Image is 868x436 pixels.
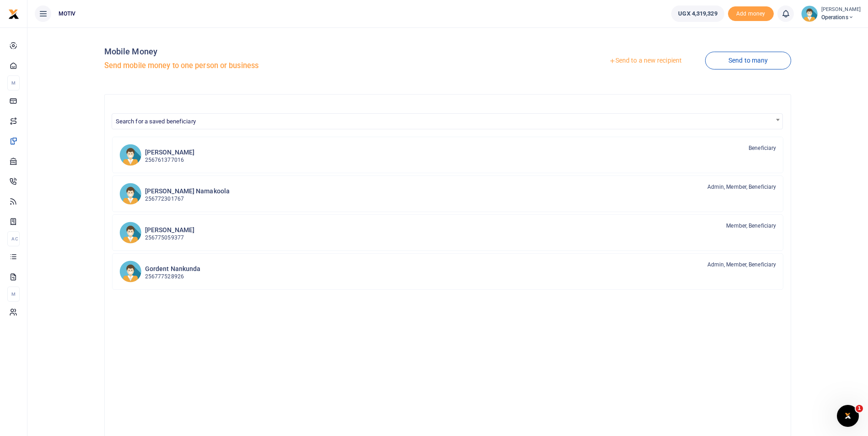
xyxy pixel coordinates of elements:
[668,5,728,22] li: Wallet ballance
[145,226,194,234] h6: [PERSON_NAME]
[586,53,705,69] a: Send to a new recipient
[145,195,230,203] p: 256772301767
[119,261,141,282] img: GN
[145,265,201,273] h6: Gordent Nankunda
[116,118,196,125] span: Search for a saved beneficiary
[726,222,776,230] span: Member, Beneficiary
[119,222,141,244] img: DK
[7,231,20,246] li: Ac
[7,75,20,90] li: M
[145,156,194,165] p: 256761377016
[707,261,776,269] span: Admin, Member, Beneficiary
[856,405,863,412] span: 1
[728,6,774,21] li: Toup your wallet
[678,9,717,18] span: UGX 4,319,329
[119,183,141,205] img: JN
[707,183,776,191] span: Admin, Member, Beneficiary
[821,13,861,21] span: Operations
[145,187,230,195] h6: [PERSON_NAME] Namakoola
[112,114,783,128] span: Search for a saved beneficiary
[749,144,776,152] span: Beneficiary
[8,9,19,20] img: logo-small
[119,144,141,166] img: DN
[671,5,724,22] a: UGX 4,319,329
[8,10,19,17] a: logo-small logo-large logo-large
[145,149,194,156] h6: [PERSON_NAME]
[801,5,861,22] a: profile-user [PERSON_NAME] Operations
[837,405,859,427] iframe: Intercom live chat
[112,137,784,173] a: DN [PERSON_NAME] 256761377016 Beneficiary
[104,61,444,70] h5: Send mobile money to one person or business
[705,52,791,69] a: Send to many
[821,6,861,14] small: [PERSON_NAME]
[801,5,818,22] img: profile-user
[55,10,80,18] span: MOTIV
[728,6,774,21] span: Add money
[112,175,784,212] a: JN [PERSON_NAME] Namakoola 256772301767 Admin, Member, Beneficiary
[112,253,784,290] a: GN Gordent Nankunda 256777528926 Admin, Member, Beneficiary
[145,234,194,242] p: 256775059377
[104,47,444,57] h4: Mobile Money
[145,272,201,281] p: 256777528926
[112,113,783,129] span: Search for a saved beneficiary
[112,214,784,251] a: DK [PERSON_NAME] 256775059377 Member, Beneficiary
[7,287,20,302] li: M
[728,10,774,16] a: Add money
